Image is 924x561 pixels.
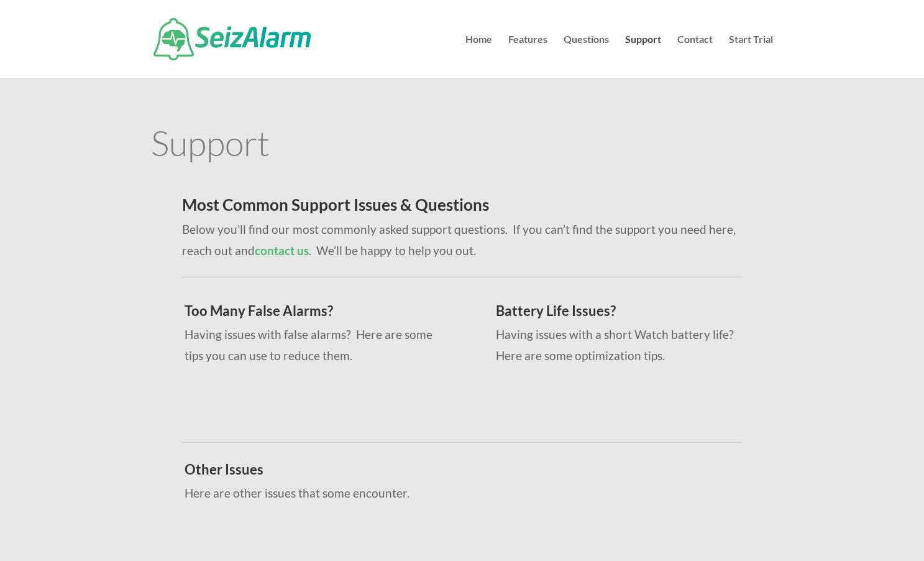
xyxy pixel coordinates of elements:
[813,512,910,547] iframe: Help widget launcher
[153,18,311,60] img: SeizAlarm
[625,35,661,78] a: Support
[182,197,742,219] h2: Most Common Support Issues & Questions
[677,35,713,78] a: Contact
[185,463,725,483] h3: Other Issues
[496,304,755,324] h3: Battery Life Issues?
[496,324,755,366] p: Having issues with a short Watch battery life? Here are some optimization tips.
[564,35,609,78] a: Questions
[508,35,547,78] a: Features
[182,219,742,261] p: Below you’ll find our most commonly asked support questions. If you can’t find the support you ne...
[185,304,444,324] h3: Too Many False Alarms?
[185,324,444,366] p: Having issues with false alarms? Here are some tips you can use to reduce them.
[729,35,773,78] a: Start Trial
[185,483,725,504] p: Here are other issues that some encounter.
[151,125,773,166] h1: Support
[465,35,492,78] a: Home
[255,243,309,257] a: contact us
